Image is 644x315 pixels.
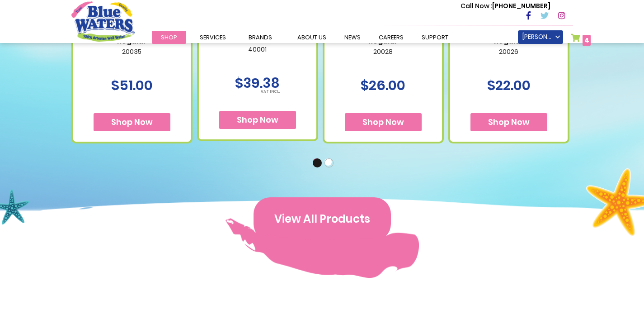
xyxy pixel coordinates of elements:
[584,36,589,45] span: 4
[288,31,335,44] a: about us
[208,46,307,65] p: 40001
[518,30,563,44] a: [PERSON_NAME]
[461,1,492,10] span: Call Now :
[219,111,296,129] button: Shop Now
[254,197,391,241] button: View All Products
[82,48,182,67] p: 20035
[487,76,531,95] span: $22.00
[334,48,433,67] p: 20028
[235,73,280,93] span: $39.38
[461,1,550,11] p: [PHONE_NUMBER]
[459,48,559,67] p: 20026
[249,33,272,42] span: Brands
[470,113,547,131] button: Shop Now
[345,113,422,131] button: Shop Now
[324,158,334,167] button: 2 of 2
[254,213,391,224] a: View All Products
[111,116,153,128] span: Shop Now
[370,31,413,44] a: careers
[488,116,530,128] span: Shop Now
[335,31,370,44] a: News
[71,1,135,41] a: store logo
[111,76,153,95] span: $51.00
[200,33,226,42] span: Services
[313,158,322,167] button: 1 of 2
[571,33,591,47] a: 4
[94,113,170,131] button: Shop Now
[413,31,457,44] a: support
[362,116,404,128] span: Shop Now
[361,76,405,95] span: $26.00
[161,33,177,42] span: Shop
[237,114,278,125] span: Shop Now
